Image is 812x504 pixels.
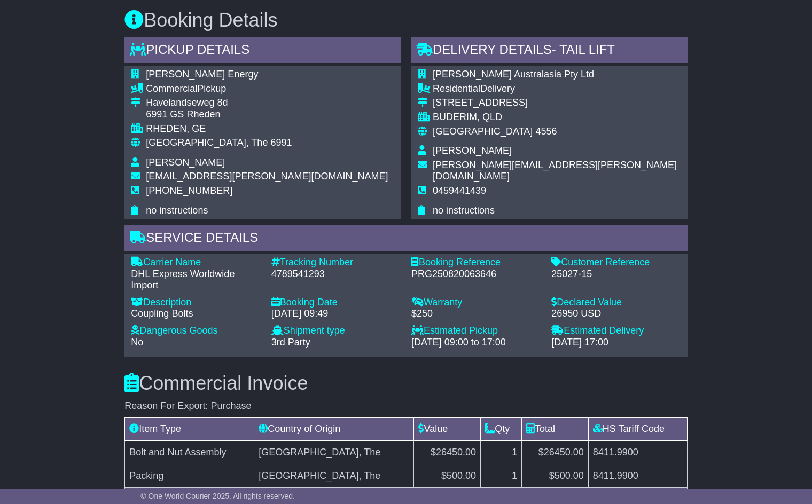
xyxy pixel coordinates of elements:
div: Customer Reference [551,257,681,269]
div: BUDERIM, QLD [433,112,681,123]
div: Pickup Details [124,37,401,66]
td: Country of Origin [254,418,414,441]
div: Shipment type [271,325,401,337]
span: Commercial [146,83,197,94]
div: [STREET_ADDRESS] [433,97,681,109]
div: $250 [411,308,541,320]
div: 26950 USD [551,308,681,320]
span: [EMAIL_ADDRESS][PERSON_NAME][DOMAIN_NAME] [146,171,388,182]
div: [DATE] 09:00 to 17:00 [411,337,541,349]
div: Service Details [124,225,687,254]
div: [DATE] 17:00 [551,337,681,349]
div: 25027-15 [551,269,681,280]
td: 1 [481,441,522,464]
td: HS Tariff Code [588,418,687,441]
div: Delivery [433,83,681,95]
td: Packing [125,464,254,488]
div: 6991 GS Rheden [146,109,388,121]
span: 4556 [535,126,557,137]
span: 0459441439 [433,185,486,196]
span: [PERSON_NAME] Energy [146,69,258,80]
div: 4789541293 [271,269,401,280]
div: RHEDEN, GE [146,123,388,135]
h3: Booking Details [124,10,687,31]
div: Tracking Number [271,257,401,269]
div: PRG250820063646 [411,269,541,280]
div: Booking Date [271,297,401,309]
div: Estimated Pickup [411,325,541,337]
td: 1 [481,464,522,488]
span: 3rd Party [271,337,310,348]
span: - Tail Lift [552,42,615,57]
span: © One World Courier 2025. All rights reserved. [140,492,295,500]
div: Delivery Details [411,37,688,66]
span: [PERSON_NAME] [433,145,512,156]
span: no instructions [146,205,208,216]
td: Qty [481,418,522,441]
td: [GEOGRAPHIC_DATA], The [254,464,414,488]
td: Item Type [125,418,254,441]
span: [PERSON_NAME] [146,157,225,168]
div: DHL Express Worldwide Import [131,269,260,292]
td: 8411.9900 [588,441,687,464]
td: $26450.00 [522,441,589,464]
span: [PHONE_NUMBER] [146,185,232,196]
div: [DATE] 09:49 [271,308,401,320]
span: No [131,337,143,348]
div: Warranty [411,297,541,309]
div: Description [131,297,260,309]
h3: Commercial Invoice [124,373,687,394]
div: Dangerous Goods [131,325,260,337]
span: [PERSON_NAME][EMAIL_ADDRESS][PERSON_NAME][DOMAIN_NAME] [433,160,677,182]
div: Coupling Bolts [131,308,260,320]
span: [GEOGRAPHIC_DATA] [433,126,533,137]
div: Carrier Name [131,257,260,269]
td: Total [522,418,589,441]
td: $500.00 [414,464,481,488]
td: Value [414,418,481,441]
td: $26450.00 [414,441,481,464]
td: [GEOGRAPHIC_DATA], The [254,441,414,464]
div: Declared Value [551,297,681,309]
span: Residential [433,83,480,94]
td: $500.00 [522,464,589,488]
span: [GEOGRAPHIC_DATA], The [146,137,268,148]
div: Estimated Delivery [551,325,681,337]
div: Pickup [146,83,388,95]
td: Bolt and Nut Assembly [125,441,254,464]
div: Havelandseweg 8d [146,97,388,109]
span: 6991 [270,137,292,148]
div: Reason For Export: Purchase [124,400,687,412]
span: no instructions [433,205,495,216]
span: [PERSON_NAME] Australasia Pty Ltd [433,69,594,80]
td: 8411.9900 [588,464,687,488]
div: Booking Reference [411,257,541,269]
